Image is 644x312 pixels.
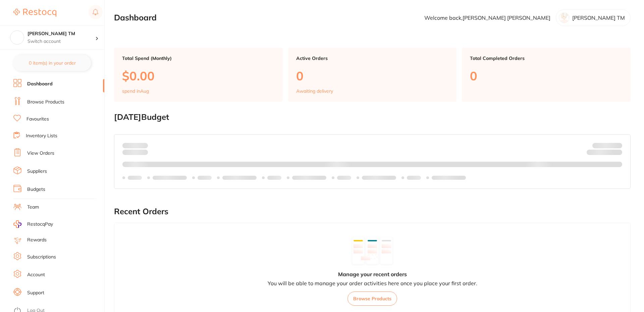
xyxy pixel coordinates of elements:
a: Restocq Logo [13,5,56,20]
p: Awaiting delivery [296,88,333,94]
a: Dashboard [27,81,53,87]
a: Inventory Lists [26,133,57,139]
p: [PERSON_NAME] TM [572,15,625,21]
a: Support [27,290,44,296]
h4: Manage your recent orders [338,271,407,277]
a: Subscriptions [27,254,56,260]
p: Welcome back, [PERSON_NAME] [PERSON_NAME] [424,15,550,21]
h2: Recent Orders [114,207,631,216]
strong: $0.00 [610,151,622,157]
p: Remaining: [587,148,622,156]
p: Switch account [28,38,95,45]
p: Labels extended [222,175,257,180]
p: 0 [296,69,449,83]
strong: $0.00 [136,142,148,148]
img: RestocqPay [13,220,21,228]
p: Labels extended [362,175,396,180]
a: Budgets [27,186,45,193]
p: Labels [198,175,212,180]
p: month [122,148,148,156]
p: You will be able to manage your order activities here once you place your first order. [268,280,477,286]
p: $0.00 [122,69,275,83]
a: Team [27,204,39,211]
p: Total Completed Orders [470,56,623,61]
p: Labels extended [432,175,466,180]
p: 0 [470,69,623,83]
a: Total Completed Orders0 [462,48,631,102]
p: spend in Aug [122,88,149,94]
a: Browse Products [27,99,64,105]
p: Spent: [122,143,148,148]
h2: [DATE] Budget [114,112,631,122]
strong: $NaN [609,142,622,148]
p: Active Orders [296,56,449,61]
p: Total Spend (Monthly) [122,56,275,61]
a: Active Orders0Awaiting delivery [288,48,457,102]
a: Rewards [27,237,47,243]
a: Account [27,271,45,278]
span: RestocqPay [27,221,53,228]
h4: Nitheesh TM [28,30,95,37]
p: Labels [407,175,421,180]
img: Nitheesh TM [10,31,24,44]
a: View Orders [27,150,54,157]
p: Labels [267,175,281,180]
p: Labels extended [153,175,187,180]
a: Favourites [26,116,49,123]
p: Labels extended [292,175,326,180]
button: Browse Products [347,292,397,306]
a: Suppliers [27,168,47,175]
p: Labels [128,175,142,180]
p: Labels [337,175,351,180]
a: Total Spend (Monthly)$0.00spend inAug [114,48,283,102]
a: RestocqPay [13,220,53,228]
button: 0 item(s) in your order [13,55,91,71]
h2: Dashboard [114,13,157,22]
p: Budget: [592,143,622,148]
img: Restocq Logo [13,9,56,17]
